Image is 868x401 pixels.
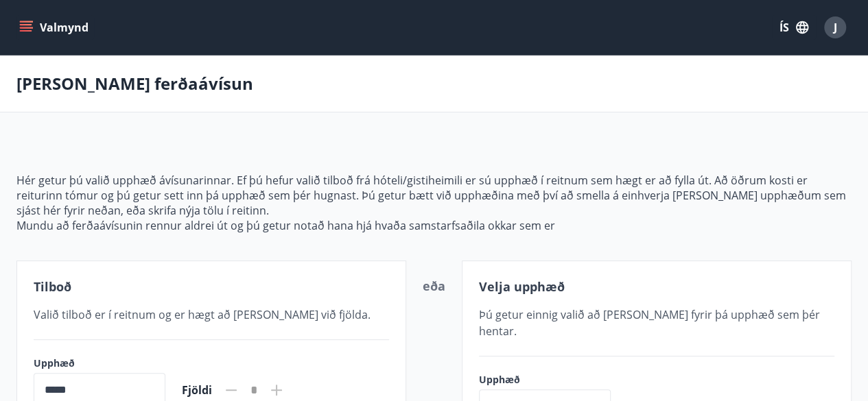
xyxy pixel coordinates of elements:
span: Fjöldi [182,382,212,398]
button: J [819,11,852,44]
span: Tilboð [34,278,71,295]
p: Mundu að ferðaávísunin rennur aldrei út og þú getur notað hana hjá hvaða samstarfsaðila okkar sem er [16,218,852,233]
span: Valið tilboð er í reitnum og er hægt að [PERSON_NAME] við fjölda. [34,307,371,322]
span: Þú getur einnig valið að [PERSON_NAME] fyrir þá upphæð sem þér hentar. [479,307,820,339]
button: ÍS [772,15,816,40]
span: eða [423,278,445,294]
label: Upphæð [479,373,624,387]
p: Hér getur þú valið upphæð ávísunarinnar. Ef þú hefur valið tilboð frá hóteli/gistiheimili er sú u... [16,173,852,218]
span: Velja upphæð [479,278,565,295]
label: Upphæð [34,356,165,370]
button: menu [16,15,94,40]
p: [PERSON_NAME] ferðaávísun [16,72,253,95]
span: J [834,20,837,35]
